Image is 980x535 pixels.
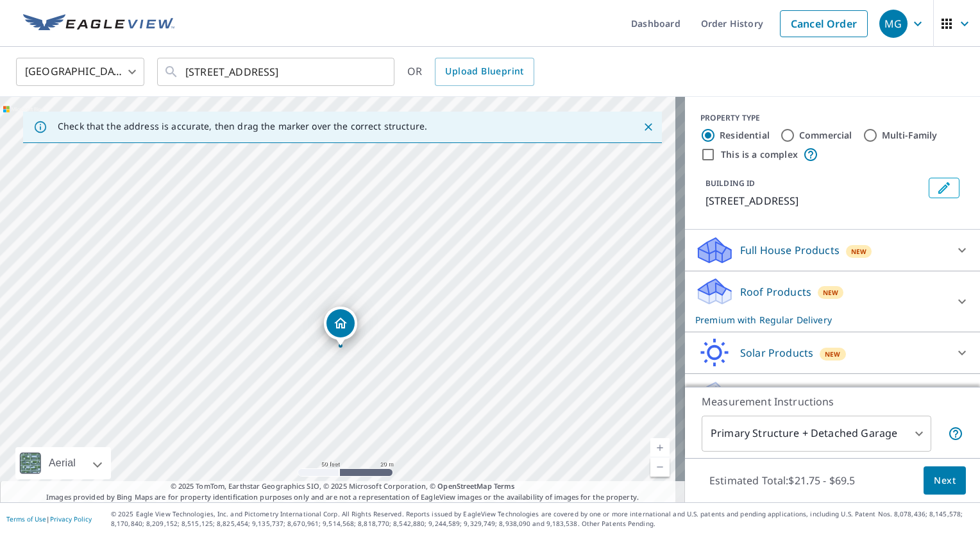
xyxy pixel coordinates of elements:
a: Current Level 19, Zoom Out [650,457,670,477]
div: OR [407,58,534,86]
span: New [825,349,841,359]
span: New [823,287,839,298]
span: © 2025 TomTom, Earthstar Geographics SIO, © 2025 Microsoft Corporation, © [171,481,515,492]
a: Upload Blueprint [435,58,534,86]
span: Upload Blueprint [445,64,523,80]
p: Measurement Instructions [702,394,963,409]
div: Primary Structure + Detached Garage [702,416,931,452]
span: New [851,246,867,257]
div: MG [879,10,908,38]
div: Full House ProductsNew [695,235,970,266]
p: Check that the address is accurate, then drag the marker over the correct structure. [58,121,427,132]
a: Terms of Use [6,514,46,523]
p: Full House Products [740,242,840,258]
p: | [6,515,92,523]
p: Premium with Regular Delivery [695,313,947,327]
div: Dropped pin, building 1, Residential property, 380 Seeview Ln Hertford, NC 27944 [324,307,357,346]
div: Walls ProductsNew [695,379,970,410]
div: Solar ProductsNew [695,337,970,368]
label: Commercial [799,129,852,142]
button: Close [640,119,657,135]
label: This is a complex [721,148,798,161]
p: BUILDING ID [705,178,755,189]
a: Current Level 19, Zoom In [650,438,670,457]
span: Next [934,473,956,489]
label: Multi-Family [882,129,938,142]
div: Aerial [15,447,111,479]
input: Search by address or latitude-longitude [185,54,368,90]
a: Terms [494,481,515,491]
span: Your report will include the primary structure and a detached garage if one exists. [948,426,963,441]
a: Cancel Order [780,10,868,37]
div: PROPERTY TYPE [700,112,965,124]
div: Aerial [45,447,80,479]
p: Roof Products [740,284,811,300]
p: © 2025 Eagle View Technologies, Inc. and Pictometry International Corp. All Rights Reserved. Repo... [111,509,974,529]
button: Edit building 1 [929,178,959,198]
p: Solar Products [740,345,813,361]
a: Privacy Policy [50,514,92,523]
div: Roof ProductsNewPremium with Regular Delivery [695,276,970,327]
div: [GEOGRAPHIC_DATA] [16,54,144,90]
a: OpenStreetMap [437,481,491,491]
img: EV Logo [23,14,174,33]
p: [STREET_ADDRESS] [705,193,924,208]
button: Next [924,466,966,495]
label: Residential [720,129,770,142]
p: Estimated Total: $21.75 - $69.5 [699,466,866,495]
